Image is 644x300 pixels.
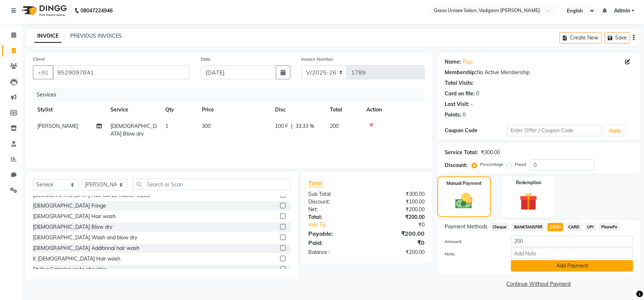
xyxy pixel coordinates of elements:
[34,88,430,102] div: Services
[605,32,630,43] button: Save
[366,206,430,213] div: ₹200.00
[33,255,120,263] div: K [DEMOGRAPHIC_DATA] Hair wash
[366,198,430,206] div: ₹100.00
[514,190,543,213] img: _gift.svg
[439,238,506,245] label: Amount:
[445,58,461,66] div: Name:
[366,190,430,198] div: ₹300.00
[439,251,506,257] label: Note:
[19,0,69,21] img: logo
[325,102,362,118] th: Total
[445,162,467,169] div: Discount:
[291,122,293,130] span: |
[605,125,625,136] button: Apply
[33,234,137,242] div: [DEMOGRAPHIC_DATA] Wash and blow dry
[34,30,61,43] a: INVOICE
[308,179,325,187] span: Total
[445,79,474,87] div: Total Visits:
[599,223,620,231] span: PhonePe
[301,56,333,62] label: Invoice Number
[585,223,596,231] span: UPI
[507,125,602,136] input: Enter Offer / Coupon Code
[33,102,106,118] th: Stylist
[271,102,325,118] th: Disc
[303,190,366,198] div: Sub Total:
[303,206,366,213] div: Net:
[516,179,541,186] label: Redemption
[463,111,466,119] div: 0
[445,69,477,76] div: Membership:
[303,213,366,221] div: Total:
[330,123,339,129] span: 200
[490,223,509,231] span: Cheque
[362,102,425,118] th: Action
[447,180,482,187] label: Manual Payment
[566,223,582,231] span: CARD
[366,213,430,221] div: ₹200.00
[445,223,487,231] span: Payment Methods
[161,102,197,118] th: Qty
[106,102,161,118] th: Service
[275,122,288,130] span: 100 F
[476,90,479,98] div: 0
[165,123,168,129] span: 1
[33,202,106,210] div: [DEMOGRAPHIC_DATA] Fringe
[53,65,190,79] input: Search by Name/Mobile/Email/Code
[515,161,526,168] label: Fixed
[201,56,211,62] label: Date
[33,244,139,252] div: [DEMOGRAPHIC_DATA] Additional hair wash
[110,123,157,137] span: [DEMOGRAPHIC_DATA] Blow dry
[33,213,116,220] div: [DEMOGRAPHIC_DATA] Hair wash
[450,191,478,211] img: _cash.svg
[366,248,430,256] div: ₹200.00
[463,58,472,66] a: Piya
[303,238,366,247] div: Paid:
[471,100,473,108] div: -
[303,221,377,229] a: Add Tip
[303,198,366,206] div: Discount:
[445,111,461,119] div: Points:
[512,223,545,231] span: BANKTANSFER
[33,56,45,62] label: Client
[511,248,633,259] input: Add Note
[614,7,630,15] span: Admin
[445,100,469,108] div: Last Visit:
[480,161,504,168] label: Percentage
[439,280,639,288] a: Continue Without Payment
[33,223,112,231] div: [DEMOGRAPHIC_DATA] Blow dry
[511,236,633,247] input: Amount
[80,0,113,21] b: 08047224946
[445,127,508,134] div: Coupon Code
[445,149,478,156] div: Service Total:
[377,221,430,229] div: ₹0
[366,238,430,247] div: ₹0
[445,69,633,76] div: No Active Membership
[133,179,291,190] input: Search or Scan
[70,33,122,39] a: PREVIOUS INVOICES
[560,32,602,43] button: Create New
[295,122,314,130] span: 33.33 %
[33,65,53,79] button: +91
[445,90,475,98] div: Card on file:
[366,229,430,238] div: ₹200.00
[202,123,211,129] span: 300
[197,102,271,118] th: Price
[481,149,500,156] div: ₹300.00
[547,223,563,231] span: CASH
[303,248,366,256] div: Balance :
[37,123,78,129] span: [PERSON_NAME]
[33,266,106,273] div: Styling Crimping up to shoulder
[511,260,633,271] button: Add Payment
[303,229,366,238] div: Payable:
